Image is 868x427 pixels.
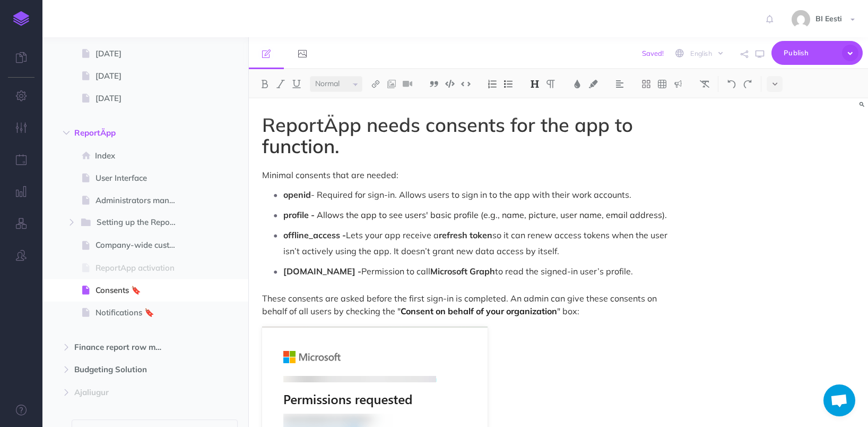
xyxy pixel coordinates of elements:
[96,70,185,82] span: [DATE]
[96,92,185,105] span: [DATE]
[700,80,709,88] img: Clear styles button
[276,80,285,88] img: Italic button
[74,363,171,376] span: Budgeting Solution
[673,80,683,88] img: Callout dropdown menu button
[810,14,847,23] span: BI Eesti
[461,80,471,88] img: Inline code button
[403,80,412,88] img: Add video button
[784,45,837,61] span: Publish
[657,80,667,88] img: Create table button
[546,80,555,88] img: Paragraph button
[430,266,495,277] strong: Microsoft Graph
[371,80,380,88] img: Link button
[771,41,863,65] button: Publish
[283,230,346,240] strong: offline_access -
[96,194,185,207] span: Administrators management 🔖
[283,187,669,203] p: - Required for sign-in. Allows users to sign in to the app with their work accounts.
[642,49,664,57] span: Saved!
[823,384,855,416] div: Open chat
[96,284,185,297] span: Consents 🔖
[283,189,311,200] strong: openid
[615,80,624,88] img: Alignment dropdown menu button
[283,227,669,259] p: Lets your app receive a so it can renew access tokens when the user isn’t actively using the app....
[13,11,29,26] img: logo-mark.svg
[317,210,667,220] span: Allows the app to see users' basic profile (e.g., name, picture, user name, email address).
[504,80,513,88] img: Unordered list button
[260,80,270,88] img: Bold button
[292,80,301,88] img: Underline button
[572,80,582,88] img: Text color button
[262,292,669,317] p: These consents are asked before the first sign-in is completed. An admin can give these consents ...
[283,266,361,277] strong: [DOMAIN_NAME] -
[97,216,186,230] span: Setting up the Report Tree
[530,80,540,88] img: Headings dropdown button
[95,149,185,162] span: Index
[96,262,185,274] span: ReportApp activation
[96,239,185,252] span: Company-wide customization
[792,10,810,29] img: 9862dc5e82047a4d9ba6d08c04ce6da6.jpg
[439,230,492,240] strong: refresh token
[262,169,669,181] p: Minimal consents that are needed:
[727,80,736,88] img: Undo
[401,306,557,316] span: Consent on behalf of your organization
[429,80,439,88] img: Blockquote button
[488,80,497,88] img: Ordered list button
[96,172,185,185] span: User Interface
[262,114,669,156] h1: ReportÄpp needs consents for the app to function.
[283,210,315,220] strong: profile -
[74,341,171,354] span: Finance report row mapping
[74,127,171,139] span: ReportÄpp
[74,386,171,399] span: Ajaliugur
[387,80,396,88] img: Add image button
[588,80,598,88] img: Text background color button
[96,306,185,319] span: Notifications 🔖
[743,80,752,88] img: Redo
[283,263,669,279] p: Permission to call to read the signed-in user’s profile.
[96,47,185,60] span: [DATE]
[445,80,455,88] img: Code block button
